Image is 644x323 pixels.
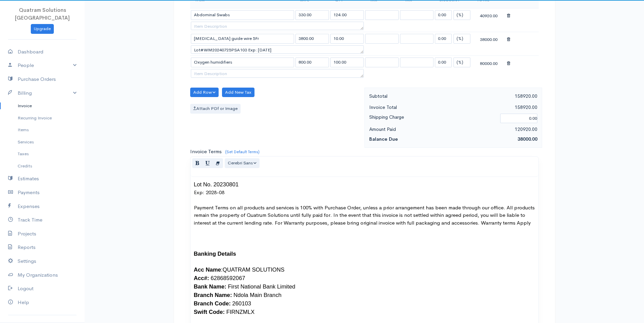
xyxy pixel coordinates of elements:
input: Item Name [191,10,294,20]
div: Subtotal [366,92,453,100]
div: 40920.00 [472,11,506,19]
span: 38000.00 [517,136,537,142]
button: Font Family [225,158,260,168]
span: FIRNZMLX [226,309,254,315]
span: QUATRAM SOLUTIONS [223,267,285,273]
label: Attach PDf or Image [190,104,241,114]
div: 120920.00 [453,125,541,134]
b: Swift Code: [194,309,225,315]
input: Item Name [191,34,294,44]
span: : [194,267,223,273]
div: Shipping Charge [366,113,497,124]
label: Invoice Terms [190,148,222,156]
b: Branch Name: [194,292,232,298]
button: Add Row [190,88,219,97]
span: 62868592067 [211,275,245,281]
span: Ndola Main Branch [234,292,282,298]
button: Bold (CTRL+B) [192,158,203,168]
a: (Set Default Terms) [225,149,260,155]
span: Banking Details [194,251,236,257]
span: Cerebri Sans [228,160,253,166]
b: Acc#: [194,275,209,281]
div: 38000.00 [472,34,506,43]
strong: Balance Due [369,136,398,142]
div: 158920.00 [453,92,541,100]
span: Quatram Solutions [GEOGRAPHIC_DATA] [15,7,70,21]
button: Add New Tax [222,88,254,97]
div: 158920.00 [453,103,541,112]
button: Remove Font Style (CTRL+\) [213,158,223,168]
div: Invoice Total [366,103,453,112]
button: Underline (CTRL+U) [202,158,213,168]
span: Lot No. 20230801 [194,181,239,188]
span: First National Bank Limited [228,283,295,290]
a: Upgrade [31,24,54,34]
input: Item Name [191,57,294,67]
div: 80000.00 [472,59,506,67]
div: Amount Paid [366,125,453,134]
b: Acc Name [194,267,221,273]
b: Branch Code: [194,300,231,307]
b: Bank Name: [194,283,226,290]
span: 260103 [232,300,251,307]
